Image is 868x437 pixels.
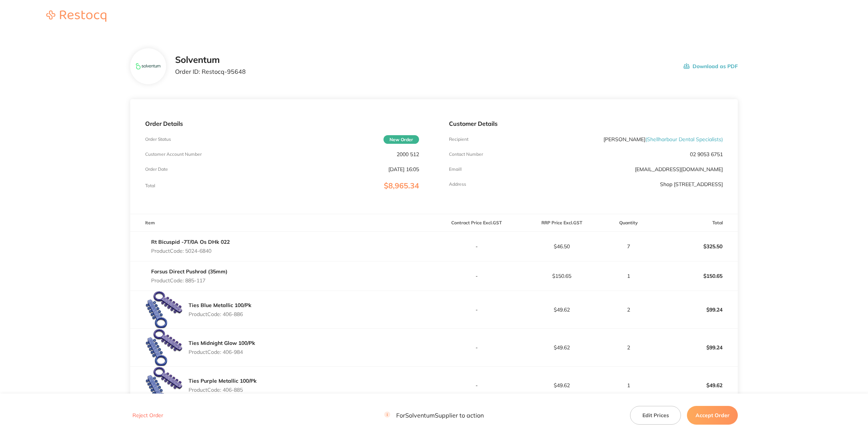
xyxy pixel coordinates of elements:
p: - [434,382,519,388]
a: Restocq logo [39,10,114,23]
p: Product Code: 5024-6840 [151,248,230,254]
a: [EMAIL_ADDRESS][DOMAIN_NAME] [635,166,723,173]
img: b2tsaGE1dw [136,54,160,79]
p: For Solventum Supplier to action [384,412,484,419]
img: Restocq logo [39,10,114,22]
a: Ties Purple Metallic 100/Pk [189,377,257,384]
p: Total [145,183,155,188]
p: - [434,243,519,249]
th: RRP Price Excl. GST [519,214,604,232]
p: $49.62 [653,376,737,394]
p: Product Code: 406-984 [189,349,255,355]
a: Ties Midnight Glow 100/Pk [189,340,255,346]
p: $49.62 [519,382,603,388]
p: Product Code: 406-885 [189,387,257,393]
p: Recipient [449,137,468,142]
img: aWVxZmZmag [145,291,183,328]
button: Reject Order [130,412,165,419]
button: Edit Prices [630,406,681,425]
p: Customer Details [449,120,723,127]
th: Item [130,214,434,232]
p: $99.24 [653,339,737,356]
span: ( Shellharbour Dental Specialists ) [645,136,723,143]
p: - [434,345,519,350]
p: $49.62 [519,307,603,313]
a: Rt Bicuspid -7T/0A Os DHk 022 [151,239,230,245]
p: Contact Number [449,152,483,157]
p: Address [449,182,466,187]
a: Forsus Direct Pushrod (35mm) [151,268,227,275]
p: Product Code: 885-117 [151,277,227,283]
p: $150.65 [519,273,603,279]
p: $325.50 [653,237,737,255]
button: Download as PDF [684,55,738,78]
p: 1 [605,382,652,388]
p: Order Date [145,167,168,172]
th: Quantity [604,214,653,232]
p: $150.65 [653,267,737,285]
p: $46.50 [519,243,603,249]
p: 02 9053 6751 [690,151,723,157]
p: 2 [605,307,652,313]
button: Accept Order [687,406,738,425]
span: $8,965.34 [384,181,419,190]
p: - [434,273,519,279]
p: $99.24 [653,301,737,319]
p: Shop [STREET_ADDRESS] [660,181,723,187]
a: Ties Blue Metallic 100/Pk [189,302,251,309]
p: 2000 512 [397,151,419,157]
p: Order ID: Restocq- 95648 [175,68,246,75]
p: [DATE] 16:05 [388,166,419,172]
h2: Solventum [175,55,246,65]
img: ZGloejhtMQ [145,367,183,404]
p: Product Code: 406-886 [189,311,251,317]
img: dzhhMWphYg [145,329,183,366]
p: [PERSON_NAME] [603,136,723,142]
p: 2 [605,345,652,350]
p: 7 [605,243,652,249]
p: - [434,307,519,313]
p: Order Details [145,120,419,127]
th: Total [653,214,738,232]
th: Contract Price Excl. GST [434,214,519,232]
p: Emaill [449,167,462,172]
p: Order Status [145,137,171,142]
p: Customer Account Number [145,152,202,157]
p: 1 [605,273,652,279]
p: $49.62 [519,345,603,350]
span: New Order [383,135,419,144]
